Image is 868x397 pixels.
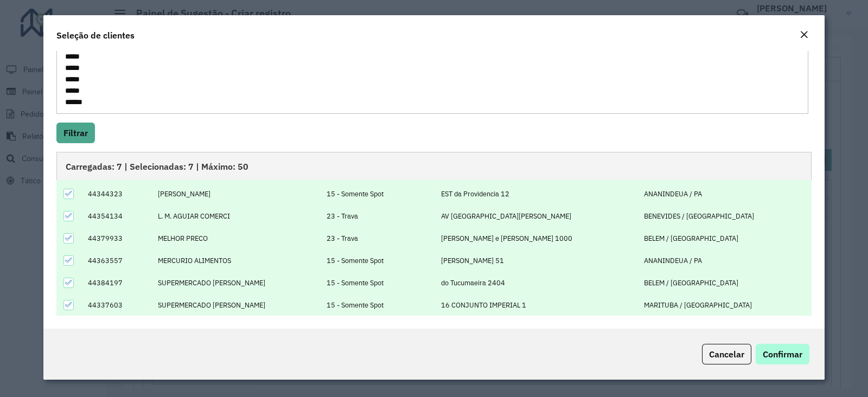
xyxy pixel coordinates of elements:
td: 15 - Somente Spot [321,272,436,294]
span: Confirmar [763,349,802,360]
button: Cancelar [702,344,751,364]
td: 44384197 [82,272,152,294]
div: Carregadas: 7 | Selecionadas: 7 | Máximo: 50 [56,152,812,180]
td: ANANINDEUA / PA [639,183,812,205]
button: Confirmar [756,344,809,364]
td: EST da Providencia 12 [436,183,639,205]
td: MELHOR PRECO [152,227,321,249]
button: Filtrar [56,123,95,143]
td: MERCURIO ALIMENTOS [152,249,321,272]
td: BENEVIDES / [GEOGRAPHIC_DATA] [639,205,812,227]
td: AV [GEOGRAPHIC_DATA][PERSON_NAME] [436,205,639,227]
td: L. M. AGUIAR COMERCI [152,205,321,227]
td: SUPERMERCADO [PERSON_NAME] [152,272,321,294]
td: 44344323 [82,183,152,205]
td: [PERSON_NAME] e [PERSON_NAME] 1000 [436,227,639,249]
td: BELEM / [GEOGRAPHIC_DATA] [639,272,812,294]
td: 15 - Somente Spot [321,249,436,272]
h4: Seleção de clientes [56,29,135,42]
td: 15 - Somente Spot [321,294,436,316]
td: ANANINDEUA / PA [639,249,812,272]
em: Fechar [800,30,808,39]
td: BELEM / [GEOGRAPHIC_DATA] [639,227,812,249]
td: 23 - Trava [321,205,436,227]
td: 16 CONJUNTO IMPERIAL 1 [436,294,639,316]
button: Close [796,28,812,42]
td: MARITUBA / [GEOGRAPHIC_DATA] [639,294,812,316]
td: [PERSON_NAME] 51 [436,249,639,272]
td: 44337603 [82,294,152,316]
td: SUPERMERCADO [PERSON_NAME] [152,294,321,316]
td: [PERSON_NAME] [152,183,321,205]
td: 44354134 [82,205,152,227]
span: Cancelar [709,349,744,360]
td: 15 - Somente Spot [321,183,436,205]
td: do Tucumaeira 2404 [436,272,639,294]
td: 23 - Trava [321,227,436,249]
td: 44363557 [82,249,152,272]
td: 44379933 [82,227,152,249]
